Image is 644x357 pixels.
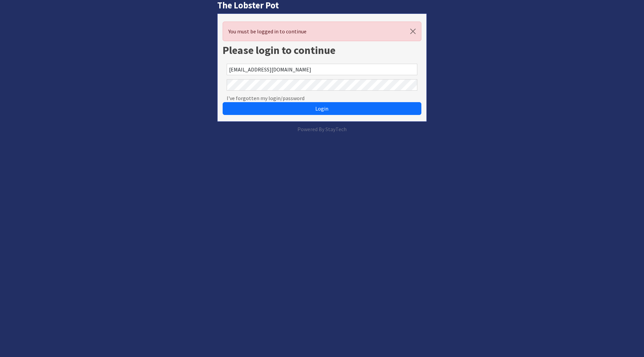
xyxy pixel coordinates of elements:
[223,44,421,57] h1: Please login to continue
[315,105,328,112] span: Login
[217,125,426,133] p: Powered By StayTech
[223,102,421,115] button: Login
[227,94,304,102] a: I've forgotten my login/password
[223,22,421,41] div: You must be logged in to continue
[227,64,417,75] input: Email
